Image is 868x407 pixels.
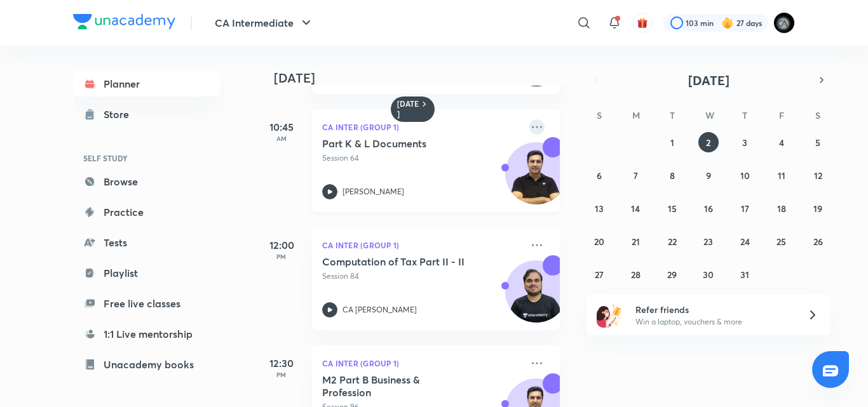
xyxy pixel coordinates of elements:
[322,119,522,135] p: CA Inter (Group 1)
[777,203,786,215] abbr: July 18, 2025
[322,137,480,150] h5: Part K & L Documents
[73,14,175,32] a: Company Logo
[808,132,828,152] button: July 5, 2025
[703,236,713,248] abbr: July 23, 2025
[207,10,322,36] button: CA Intermediate
[604,71,813,89] button: [DATE]
[813,236,823,248] abbr: July 26, 2025
[813,203,822,215] abbr: July 19, 2025
[688,72,729,89] span: [DATE]
[625,231,646,251] button: July 21, 2025
[662,264,682,284] button: July 29, 2025
[342,186,404,197] p: [PERSON_NAME]
[73,147,220,169] h6: SELF STUDY
[73,321,220,347] a: 1:1 Live mentorship
[625,165,646,185] button: July 7, 2025
[506,267,567,328] img: Avatar
[698,132,719,152] button: July 2, 2025
[73,169,220,194] a: Browse
[104,107,137,122] div: Store
[668,203,677,215] abbr: July 15, 2025
[668,236,677,248] abbr: July 22, 2025
[256,371,307,378] p: PM
[670,137,674,149] abbr: July 1, 2025
[808,231,828,251] button: July 26, 2025
[637,17,648,29] img: avatar
[73,230,220,255] a: Tests
[735,132,755,152] button: July 3, 2025
[698,198,719,218] button: July 16, 2025
[773,12,795,34] img: poojita Agrawal
[625,198,646,218] button: July 14, 2025
[635,316,792,328] p: Win a laptop, vouchers & more
[814,170,822,182] abbr: July 12, 2025
[73,352,220,377] a: Unacademy books
[704,203,713,215] abbr: July 16, 2025
[73,14,175,29] img: Company Logo
[776,236,786,248] abbr: July 25, 2025
[597,302,622,328] img: referral
[631,203,640,215] abbr: July 14, 2025
[73,71,220,97] a: Planner
[742,137,747,149] abbr: July 3, 2025
[274,70,573,86] h4: [DATE]
[597,170,602,182] abbr: July 6, 2025
[670,170,675,182] abbr: July 8, 2025
[595,269,604,281] abbr: July 27, 2025
[771,198,792,218] button: July 18, 2025
[662,231,682,251] button: July 22, 2025
[741,203,749,215] abbr: July 17, 2025
[322,356,522,371] p: CA Inter (Group 1)
[73,291,220,316] a: Free live classes
[73,102,220,127] a: Store
[322,237,522,253] p: CA Inter (Group 1)
[698,231,719,251] button: July 23, 2025
[73,199,220,225] a: Practice
[721,17,734,29] img: streak
[735,264,755,284] button: July 31, 2025
[589,264,609,284] button: July 27, 2025
[597,109,602,121] abbr: Sunday
[594,236,604,248] abbr: July 20, 2025
[779,137,784,149] abbr: July 4, 2025
[322,255,480,268] h5: Computation of Tax Part II - II
[771,132,792,152] button: July 4, 2025
[635,303,792,316] h6: Refer friends
[632,236,640,248] abbr: July 21, 2025
[589,198,609,218] button: July 13, 2025
[322,152,522,164] p: Session 64
[778,170,785,182] abbr: July 11, 2025
[742,109,747,121] abbr: Thursday
[634,170,638,182] abbr: July 7, 2025
[815,137,820,149] abbr: July 5, 2025
[771,165,792,185] button: July 11, 2025
[662,132,682,152] button: July 1, 2025
[632,109,640,121] abbr: Monday
[73,260,220,286] a: Playlist
[740,170,750,182] abbr: July 10, 2025
[808,198,828,218] button: July 19, 2025
[256,253,307,260] p: PM
[698,165,719,185] button: July 9, 2025
[322,270,522,282] p: Session 84
[342,304,417,316] p: CA [PERSON_NAME]
[740,236,750,248] abbr: July 24, 2025
[632,13,653,33] button: avatar
[735,231,755,251] button: July 24, 2025
[506,149,567,210] img: Avatar
[735,165,755,185] button: July 10, 2025
[256,135,307,142] p: AM
[631,269,641,281] abbr: July 28, 2025
[662,198,682,218] button: July 15, 2025
[698,264,719,284] button: July 30, 2025
[625,264,646,284] button: July 28, 2025
[735,198,755,218] button: July 17, 2025
[256,237,307,253] h5: 12:00
[662,165,682,185] button: July 8, 2025
[808,165,828,185] button: July 12, 2025
[670,109,675,121] abbr: Tuesday
[706,170,711,182] abbr: July 9, 2025
[589,231,609,251] button: July 20, 2025
[771,231,792,251] button: July 25, 2025
[397,99,419,119] h6: [DATE]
